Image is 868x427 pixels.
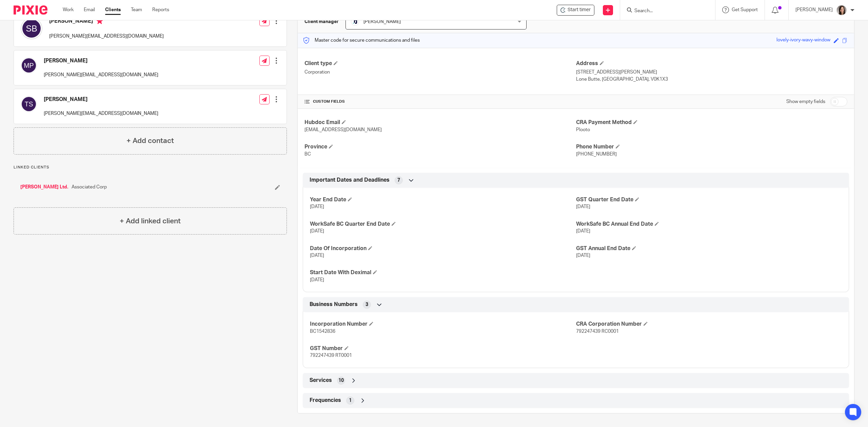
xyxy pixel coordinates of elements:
[397,177,400,184] span: 7
[21,18,42,39] img: svg%3E
[836,5,847,16] img: Danielle%20photo.jpg
[310,278,324,282] span: [DATE]
[310,177,390,184] span: Important Dates and Deadlines
[310,269,576,276] h4: Start Date With Deximal
[786,98,825,105] label: Show empty fields
[310,377,332,384] span: Services
[304,152,311,157] span: BC
[576,253,590,258] span: [DATE]
[310,204,324,209] span: [DATE]
[44,96,158,103] h4: [PERSON_NAME]
[310,301,358,308] span: Business Numbers
[14,5,47,15] img: Pixie
[304,99,576,104] h4: CUSTOM FIELDS
[732,7,758,12] span: Get Support
[20,184,68,190] a: [PERSON_NAME] Ltd.
[576,229,590,233] span: [DATE]
[310,221,576,228] h4: WorkSafe BC Quarter End Date
[96,18,103,24] i: Primary
[304,60,576,67] h4: Client type
[310,245,576,252] h4: Date Of Incorporation
[304,18,339,25] h3: Client manager
[576,321,842,328] h4: CRA Corporation Number
[576,143,847,150] h4: Phone Number
[310,321,576,328] h4: Incorporation Number
[349,397,352,404] span: 1
[44,110,158,117] p: [PERSON_NAME][EMAIL_ADDRESS][DOMAIN_NAME]
[84,6,95,13] a: Email
[63,6,74,13] a: Work
[304,143,576,150] h4: Province
[105,6,121,13] a: Clients
[338,377,344,384] span: 10
[44,57,158,64] h4: [PERSON_NAME]
[310,196,576,203] h4: Year End Date
[49,33,164,40] p: [PERSON_NAME][EMAIL_ADDRESS][DOMAIN_NAME]
[49,18,164,26] h4: [PERSON_NAME]
[120,216,181,226] h4: + Add linked client
[310,329,335,334] span: BC1542836
[310,353,352,358] span: 792247439 RT0001
[152,6,169,13] a: Reports
[310,229,324,233] span: [DATE]
[303,37,420,44] p: Master code for secure communications and files
[576,69,847,76] p: [STREET_ADDRESS][PERSON_NAME]
[304,119,576,126] h4: Hubdoc Email
[363,19,401,24] span: [PERSON_NAME]
[576,60,847,67] h4: Address
[576,245,842,252] h4: GST Annual End Date
[44,72,158,78] p: [PERSON_NAME][EMAIL_ADDRESS][DOMAIN_NAME]
[576,127,590,132] span: Plooto
[366,301,368,308] span: 3
[351,18,359,26] img: deximal_460x460_FB_Twitter.png
[568,6,591,14] span: Start timer
[310,345,576,352] h4: GST Number
[310,253,324,258] span: [DATE]
[131,6,142,13] a: Team
[304,69,576,76] p: Corporation
[310,397,341,404] span: Frequencies
[576,76,847,83] p: Lone Butte, [GEOGRAPHIC_DATA], V0K1X3
[557,5,594,16] div: TG Schulz Electric Ltd
[21,57,37,74] img: svg%3E
[126,136,174,146] h4: + Add contact
[576,119,847,126] h4: CRA Payment Method
[776,37,830,44] div: lovely-ivory-wavy-window
[72,184,107,190] span: Associated Corp
[576,204,590,209] span: [DATE]
[304,127,382,132] span: [EMAIL_ADDRESS][DOMAIN_NAME]
[634,8,695,14] input: Search
[21,96,37,112] img: svg%3E
[576,196,842,203] h4: GST Quarter End Date
[795,6,833,13] p: [PERSON_NAME]
[576,221,842,228] h4: WorkSafe BC Annual End Date
[576,152,617,157] span: [PHONE_NUMBER]
[576,329,619,334] span: 792247439 RC0001
[14,165,287,170] p: Linked clients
